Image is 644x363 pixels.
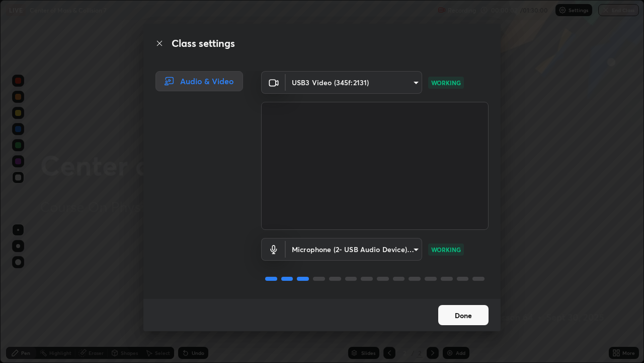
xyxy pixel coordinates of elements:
[155,71,243,91] div: Audio & Video
[286,238,422,261] div: USB3 Video (345f:2131)
[172,36,235,51] h2: Class settings
[431,245,461,254] p: WORKING
[431,78,461,87] p: WORKING
[438,305,489,325] button: Done
[286,71,422,94] div: USB3 Video (345f:2131)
